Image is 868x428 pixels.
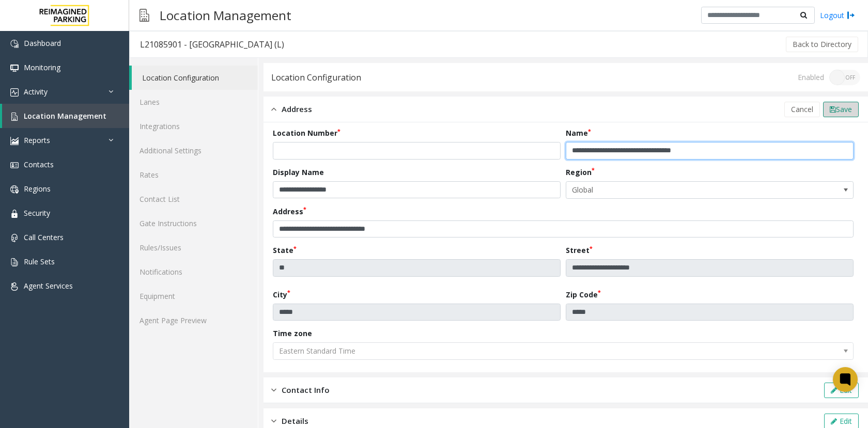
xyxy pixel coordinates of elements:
label: Zip Code [566,289,601,300]
a: Logout [820,10,855,21]
a: Agent Page Preview [129,308,258,332]
button: Back to Directory [786,37,858,52]
span: Call Centers [24,232,64,242]
span: Address [282,103,312,115]
img: 'icon' [10,113,19,121]
img: opened [271,103,276,115]
a: Rules/Issues [129,235,258,260]
span: Contacts [24,160,54,169]
a: Contact List [129,187,258,211]
span: Contact Info [282,384,330,396]
label: Time zone [273,328,312,339]
a: Location Management [2,104,129,128]
img: 'icon' [10,210,19,218]
label: City [273,289,290,300]
a: Rates [129,163,258,187]
img: 'icon' [10,234,19,242]
a: Equipment [129,284,258,308]
label: Display Name [273,167,324,178]
label: Address [273,206,306,217]
span: Security [24,208,50,218]
label: Location Number [273,128,340,138]
img: 'icon' [10,161,19,169]
span: Monitoring [24,62,60,72]
span: Dashboard [24,38,61,48]
span: Regions [24,184,51,194]
label: Region [566,167,595,178]
img: 'icon' [10,258,19,266]
label: Street [566,245,593,256]
img: logout [847,10,855,21]
a: Notifications [129,260,258,284]
button: Save [823,102,859,117]
img: 'icon' [10,137,19,145]
label: Name [566,128,591,138]
span: Location Management [24,111,106,121]
span: Agent Services [24,281,73,291]
app-dropdown: The timezone is automatically set based on the address and cannot be edited. [273,345,854,355]
img: 'icon' [10,282,19,291]
span: Global [566,182,796,198]
img: pageIcon [139,3,149,28]
img: 'icon' [10,185,19,194]
button: Edit [824,383,859,398]
img: 'icon' [10,88,19,97]
span: Rule Sets [24,257,55,266]
button: Cancel [784,102,820,117]
h3: Location Management [154,3,297,28]
img: closed [271,415,276,427]
img: closed [271,384,276,396]
div: Enabled [798,72,824,83]
span: Cancel [791,104,813,114]
div: L21085901 - [GEOGRAPHIC_DATA] (L) [140,38,284,51]
img: 'icon' [10,64,19,72]
a: Lanes [129,90,258,114]
a: Integrations [129,114,258,138]
span: Details [282,415,308,427]
img: 'icon' [10,40,19,48]
span: Activity [24,87,48,97]
label: State [273,245,297,256]
a: Gate Instructions [129,211,258,235]
a: Location Configuration [132,66,258,90]
div: Location Configuration [271,71,361,84]
a: Additional Settings [129,138,258,163]
span: Reports [24,135,50,145]
span: Save [836,104,852,114]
